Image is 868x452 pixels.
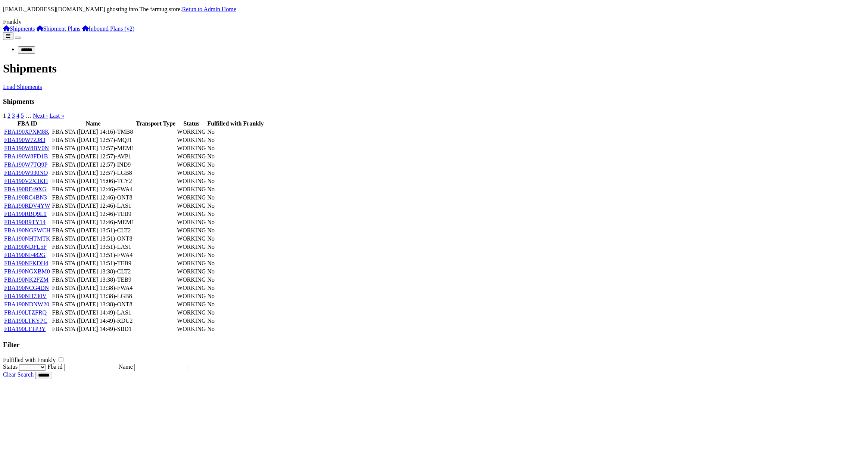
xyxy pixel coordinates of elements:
[177,243,206,251] td: WORKING
[119,363,133,370] label: Name
[51,202,135,210] td: FBA STA ([DATE] 12:46)-LAS1
[51,276,135,284] td: FBA STA ([DATE] 13:38)-TEB9
[177,292,206,300] td: WORKING
[207,177,264,185] td: No
[177,136,206,144] td: WORKING
[177,128,206,136] td: WORKING
[21,112,24,119] a: 5
[3,357,56,363] label: Fulfilled with Frankly
[207,202,264,210] td: No
[4,186,47,192] a: FBA190RF49XG
[82,25,135,32] a: Inbound Plans (v2)
[207,268,264,275] td: No
[4,252,46,258] a: FBA190NF482G
[177,325,206,333] td: WORKING
[177,153,206,160] td: WORKING
[177,169,206,177] td: WORKING
[4,178,48,184] a: FBA190V2X3KH
[207,243,264,251] td: No
[49,112,64,119] a: Last »
[51,161,135,168] td: FBA STA ([DATE] 12:57)-IND9
[4,285,49,291] a: FBA190NCG4DN
[4,268,50,275] a: FBA190NGXBM0
[25,112,31,119] span: …
[51,260,135,267] td: FBA STA ([DATE] 13:51)-TEB9
[207,120,264,127] th: Fulfilled with Frankly
[51,153,135,160] td: FBA STA ([DATE] 12:57)-AVP1
[207,309,264,316] td: No
[51,309,135,316] td: FBA STA ([DATE] 14:49)-LAS1
[207,169,264,177] td: No
[3,6,865,13] p: [EMAIL_ADDRESS][DOMAIN_NAME] ghosting into The farmug store.
[207,145,264,152] td: No
[4,318,47,324] a: FBA190LTKYPC
[4,194,47,201] a: FBA190RC4BN3
[4,153,48,160] a: FBA190W8FD1B
[207,260,264,267] td: No
[207,136,264,144] td: No
[207,128,264,136] td: No
[4,293,47,299] a: FBA190NH730V
[12,112,15,119] a: 3
[33,112,48,119] a: Next ›
[177,268,206,275] td: WORKING
[177,309,206,316] td: WORKING
[3,19,865,25] div: Frankly
[207,284,264,292] td: No
[177,227,206,234] td: WORKING
[4,276,49,283] a: FBA190NK2FZM
[3,112,6,119] span: 1
[51,268,135,275] td: FBA STA ([DATE] 13:38)-CLT2
[16,112,19,119] a: 4
[3,84,42,90] a: Load Shipments
[4,202,50,209] a: FBA190RDV4YW
[51,301,135,308] td: FBA STA ([DATE] 13:38)-ONT8
[47,363,62,370] label: Fba id
[4,235,50,242] a: FBA190NHTMTK
[37,25,81,32] a: Shipment Plans
[3,371,34,378] a: Clear Search
[207,153,264,160] td: No
[51,177,135,185] td: FBA STA ([DATE] 15:06)-TCY2
[4,244,47,250] a: FBA190NDFL5F
[4,170,48,176] a: FBA190W930NQ
[51,219,135,226] td: FBA STA ([DATE] 12:46)-MEM1
[4,309,47,316] a: FBA190LTZFRQ
[51,227,135,234] td: FBA STA ([DATE] 13:51)-CLT2
[51,235,135,242] td: FBA STA ([DATE] 13:51)-ONT8
[207,161,264,168] td: No
[177,276,206,284] td: WORKING
[207,210,264,218] td: No
[7,112,10,119] a: 2
[4,161,47,168] a: FBA190W7TQ9P
[4,120,51,127] th: FBA ID
[4,137,45,143] a: FBA190W7ZJ83
[51,210,135,218] td: FBA STA ([DATE] 12:46)-TEB9
[3,25,35,32] a: Shipments
[207,194,264,201] td: No
[51,186,135,193] td: FBA STA ([DATE] 12:46)-FWA4
[51,284,135,292] td: FBA STA ([DATE] 13:38)-FWA4
[207,301,264,308] td: No
[51,317,135,325] td: FBA STA ([DATE] 14:49)-RDU2
[51,251,135,259] td: FBA STA ([DATE] 13:51)-FWA4
[207,219,264,226] td: No
[207,292,264,300] td: No
[51,128,135,136] td: FBA STA ([DATE] 14:16)-TMB8
[51,194,135,201] td: FBA STA ([DATE] 12:46)-ONT8
[177,202,206,210] td: WORKING
[177,301,206,308] td: WORKING
[3,341,865,349] h3: Filter
[4,227,50,233] a: FBA190NGSWCH
[177,317,206,325] td: WORKING
[177,161,206,168] td: WORKING
[51,292,135,300] td: FBA STA ([DATE] 13:38)-LGB8
[4,301,49,307] a: FBA190NDNW20
[177,210,206,218] td: WORKING
[177,251,206,259] td: WORKING
[177,194,206,201] td: WORKING
[51,136,135,144] td: FBA STA ([DATE] 12:57)-MQJ1
[3,363,18,370] label: Status
[4,211,47,217] a: FBA190RBQ9L9
[3,112,865,119] nav: pager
